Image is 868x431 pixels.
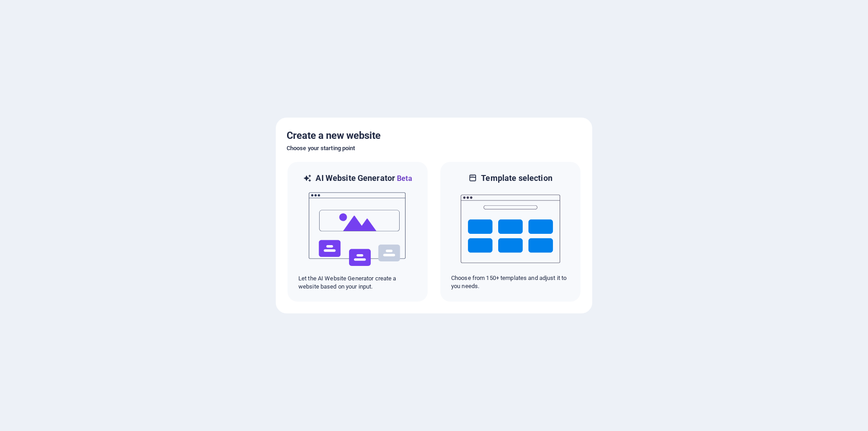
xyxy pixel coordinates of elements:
[287,143,581,154] h6: Choose your starting point
[287,161,429,303] div: AI Website GeneratorBetaaiLet the AI Website Generator create a website based on your input.
[481,173,552,184] h6: Template selection
[451,274,570,290] p: Choose from 150+ templates and adjust it to you needs.
[308,184,407,275] img: ai
[287,128,581,143] h5: Create a new website
[395,174,412,183] span: Beta
[316,173,412,184] h6: AI Website Generator
[298,275,417,291] p: Let the AI Website Generator create a website based on your input.
[439,161,581,303] div: Template selectionChoose from 150+ templates and adjust it to you needs.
